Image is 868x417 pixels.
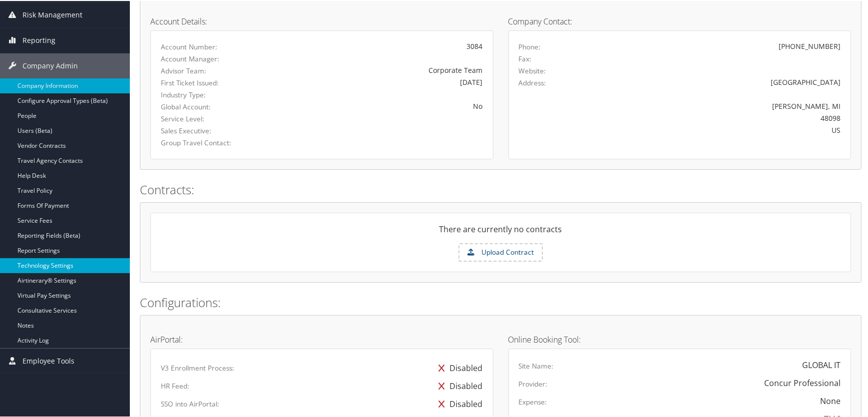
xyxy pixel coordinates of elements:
label: Upload Contract [459,243,542,260]
label: Phone: [519,41,541,51]
span: Reporting [22,27,55,52]
label: First Ticket Issued: [161,77,258,87]
label: V3 Enrollment Process: [161,362,234,372]
label: Site Name: [519,360,554,370]
h4: Account Details: [150,16,493,24]
h4: Online Booking Tool: [508,335,852,343]
label: Address: [519,77,546,87]
div: Corporate Team [273,64,483,74]
label: Group Travel Contact: [161,137,258,147]
label: Global Account: [161,101,258,111]
label: Service Level: [161,113,258,123]
div: GLOBAL IT [802,358,841,370]
label: Industry Type: [161,89,258,99]
h4: AirPortal: [150,335,493,343]
div: None [820,394,841,406]
h2: Contracts: [140,180,862,197]
label: Expense: [519,396,547,406]
div: There are currently no contracts [151,222,851,242]
span: Risk Management [22,1,82,26]
div: Disabled [434,376,483,394]
div: No [273,100,483,110]
div: [DATE] [273,76,483,86]
h2: Configurations: [140,293,862,310]
div: US [603,124,841,134]
label: Sales Executive: [161,125,258,135]
label: HR Feed: [161,380,189,390]
div: 3084 [273,40,483,50]
div: [GEOGRAPHIC_DATA] [603,76,841,86]
label: Provider: [519,378,548,388]
label: Fax: [519,53,532,63]
label: SSO into AirPortal: [161,398,219,408]
div: [PERSON_NAME], MI [603,100,841,110]
label: Website: [519,65,546,75]
label: Account Number: [161,41,258,51]
div: Disabled [434,394,483,412]
div: 48098 [603,112,841,122]
span: Employee Tools [22,348,74,373]
h4: Company Contact: [508,16,852,24]
div: [PHONE_NUMBER] [779,40,841,50]
div: Concur Professional [764,376,841,388]
label: Account Manager: [161,53,258,63]
label: Advisor Team: [161,65,258,75]
span: Company Admin [22,52,78,77]
div: Disabled [434,358,483,376]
